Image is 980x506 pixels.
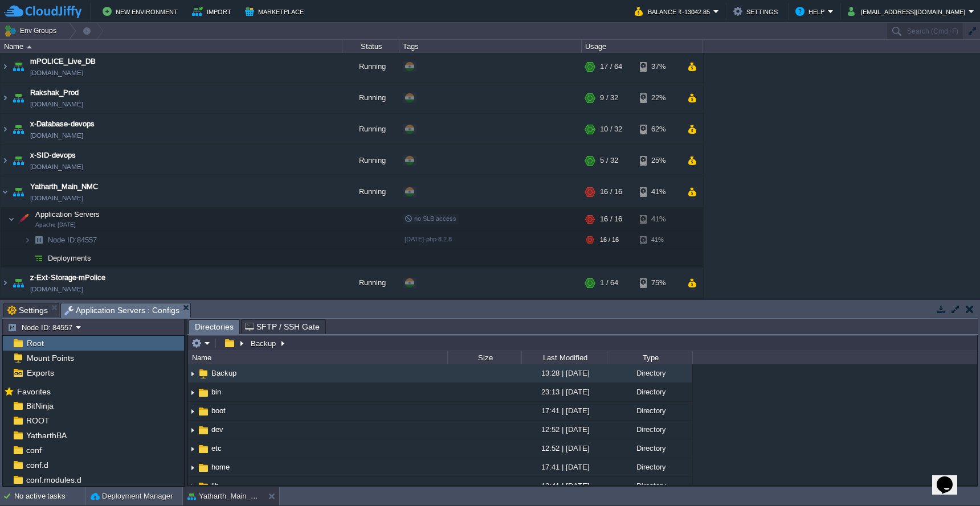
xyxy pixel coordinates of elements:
[521,439,607,457] div: 12:52 | [DATE]
[600,83,618,113] div: 9 / 32
[15,208,31,231] img: AMDAwAAAACH5BAEAAAAALAAAAAABAAEAAAICRAEAOw==
[210,368,238,378] span: Backup
[30,118,95,130] a: x-Database-devops
[189,351,447,364] div: Name
[188,384,197,401] img: AMDAwAAAACH5BAEAAAAALAAAAAABAAEAAAICRAEAOw==
[600,145,618,176] div: 5 / 32
[521,402,607,419] div: 17:41 | [DATE]
[24,401,55,411] span: BitNinja
[24,368,56,378] a: Exports
[342,145,399,176] div: Running
[195,320,234,334] span: Directories
[342,114,399,145] div: Running
[600,208,622,231] div: 16 / 16
[342,83,399,113] div: Running
[521,364,607,382] div: 13:28 | [DATE]
[245,320,320,334] span: SFTP / SSH Gate
[210,387,223,397] a: bin
[1,40,342,53] div: Name
[30,130,83,141] span: [DOMAIN_NAME]
[188,440,197,458] img: AMDAwAAAACH5BAEAAAAALAAAAAABAAEAAAICRAEAOw==
[10,176,26,207] img: AMDAwAAAACH5BAEAAAAALAAAAAABAAEAAAICRAEAOw==
[30,150,76,161] a: x-SID-devops
[600,51,622,82] div: 17 / 64
[10,268,26,298] img: AMDAwAAAACH5BAEAAAAALAAAAAABAAEAAAICRAEAOw==
[47,235,99,245] span: 84557
[210,425,225,434] span: dev
[24,475,83,485] a: conf.modules.d
[4,5,81,19] img: CloudJiffy
[4,23,60,39] button: Env Groups
[24,460,50,470] a: conf.d
[15,387,52,396] a: Favorites
[30,272,105,283] a: z-Ext-Storage-mPolice
[210,406,227,416] a: boot
[197,405,210,418] img: AMDAwAAAACH5BAEAAAAALAAAAAABAAEAAAICRAEAOw==
[47,235,99,245] a: Node ID:84557
[24,353,76,363] a: Mount Points
[10,51,26,82] img: AMDAwAAAACH5BAEAAAAALAAAAAABAAEAAAICRAEAOw==
[197,480,210,493] img: AMDAwAAAACH5BAEAAAAALAAAAAABAAEAAAICRAEAOw==
[24,416,51,426] a: ROOT
[7,303,48,317] span: Settings
[640,268,677,298] div: 75%
[521,458,607,476] div: 17:41 | [DATE]
[521,421,607,438] div: 12:52 | [DATE]
[635,5,713,18] button: Balance ₹-13042.85
[600,231,619,249] div: 16 / 16
[1,114,10,145] img: AMDAwAAAACH5BAEAAAAALAAAAAABAAEAAAICRAEAOw==
[30,56,96,67] a: mPOLICE_Live_DB
[343,40,399,53] div: Status
[188,421,197,439] img: AMDAwAAAACH5BAEAAAAALAAAAAABAAEAAAICRAEAOw==
[47,253,93,263] span: Deployments
[10,83,26,113] img: AMDAwAAAACH5BAEAAAAALAAAAAABAAEAAAICRAEAOw==
[64,303,179,318] span: Application Servers : Configs
[607,439,692,457] div: Directory
[607,458,692,476] div: Directory
[607,383,692,401] div: Directory
[24,445,43,455] a: conf
[1,145,10,176] img: AMDAwAAAACH5BAEAAAAALAAAAAABAAEAAAICRAEAOw==
[640,83,677,113] div: 22%
[8,208,15,231] img: AMDAwAAAACH5BAEAAAAALAAAAAABAAEAAAICRAEAOw==
[210,462,231,472] span: home
[210,443,223,453] a: etc
[14,487,85,505] div: No active tasks
[608,351,692,364] div: Type
[249,338,279,348] button: Backup
[582,40,703,53] div: Usage
[932,460,969,495] iframe: chat widget
[188,459,197,476] img: AMDAwAAAACH5BAEAAAAALAAAAAABAAEAAAICRAEAOw==
[795,5,828,18] button: Help
[34,209,101,219] span: Application Servers
[1,176,10,207] img: AMDAwAAAACH5BAEAAAAALAAAAAABAAEAAAICRAEAOw==
[607,402,692,419] div: Directory
[197,368,210,380] img: AMDAwAAAACH5BAEAAAAALAAAAAABAAEAAAICRAEAOw==
[197,386,210,399] img: AMDAwAAAACH5BAEAAAAALAAAAAABAAEAAAICRAEAOw==
[405,236,452,242] span: [DATE]-php-8.2.8
[197,424,210,437] img: AMDAwAAAACH5BAEAAAAALAAAAAABAAEAAAICRAEAOw==
[448,351,521,364] div: Size
[210,481,220,491] span: lib
[640,208,677,231] div: 41%
[30,181,98,192] a: Yatharth_Main_NMC
[600,114,622,145] div: 10 / 32
[30,87,79,98] a: Rakshak_Prod
[522,351,607,364] div: Last Modified
[245,5,307,18] button: Marketplace
[24,338,46,348] a: Root
[1,83,10,113] img: AMDAwAAAACH5BAEAAAAALAAAAAABAAEAAAICRAEAOw==
[342,51,399,82] div: Running
[342,176,399,207] div: Running
[733,5,781,18] button: Settings
[640,176,677,207] div: 41%
[600,268,618,298] div: 1 / 64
